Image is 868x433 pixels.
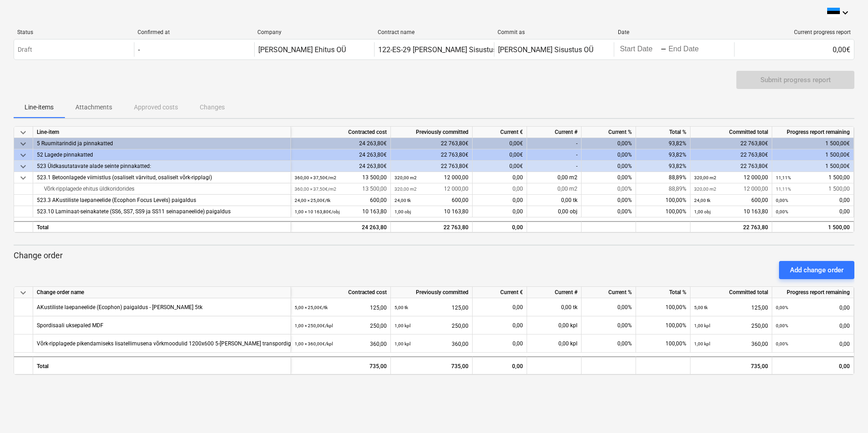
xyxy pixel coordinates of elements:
[694,187,716,192] small: 320,00 m2
[395,316,469,335] div: 250,00
[776,222,850,233] div: 1 500,00
[772,356,854,374] div: 0,00
[473,149,527,161] div: 0,00€
[690,127,772,138] div: Committed total
[295,198,330,203] small: 24,00 × 25,00€ / tk
[694,335,768,353] div: 360,00
[527,127,582,138] div: Current #
[295,195,387,206] div: 600,00
[18,127,29,138] span: keyboard_arrow_down
[291,138,391,149] div: 24 263,80€
[138,45,140,54] div: -
[772,138,854,149] div: 1 500,00€
[37,172,287,183] div: 523.1 Betoonlagede viimistlus (osaliselt värvitud, osaliselt võrk-ripplagi)
[473,221,527,232] div: 0,00
[473,138,527,149] div: 0,00€
[295,316,387,335] div: 250,00
[295,298,387,317] div: 125,00
[476,335,523,353] div: 0,00
[473,183,527,195] div: 0,00
[295,222,387,233] div: 24 263,80
[395,206,469,217] div: 10 163,80
[636,287,690,298] div: Total %
[772,161,854,172] div: 1 500,00€
[636,206,690,217] div: 100,00%
[690,356,772,374] div: 735,00
[840,7,851,18] i: keyboard_arrow_down
[582,298,636,316] div: 0,00%
[395,175,417,180] small: 320,00 m2
[257,29,370,35] div: Company
[395,335,469,353] div: 360,00
[636,298,690,316] div: 100,00%
[527,316,582,335] div: 0,00 kpl
[772,287,854,298] div: Progress report remaining
[582,335,636,353] div: 0,00%
[582,161,636,172] div: 0,00%
[291,161,391,172] div: 24 263,80€
[527,183,582,195] div: 0,00 m2
[694,316,768,335] div: 250,00
[527,138,582,149] div: -
[694,298,768,317] div: 125,00
[37,335,294,352] div: Võrk-ripplagede pikendamiseks lisatellimusena võrkmoodulid 1200x600 5-tk koos transpordiga
[391,149,473,161] div: 22 763,80€
[694,195,768,206] div: 600,00
[14,250,854,261] p: Change order
[776,305,788,310] small: 0,00%
[18,150,29,161] span: keyboard_arrow_down
[395,323,410,328] small: 1,00 kpl
[258,45,346,54] div: [PERSON_NAME] Ehitus OÜ
[18,45,32,54] p: Draft
[33,221,291,232] div: Total
[776,183,850,195] div: 1 500,00
[291,356,391,374] div: 735,00
[776,198,788,203] small: 0,00%
[776,172,850,183] div: 1 500,00
[395,183,469,195] div: 12 000,00
[694,183,768,195] div: 12 000,00
[391,287,473,298] div: Previously committed
[527,195,582,206] div: 0,00 tk
[618,43,661,56] input: Start Date
[527,149,582,161] div: -
[476,298,523,316] div: 0,00
[295,341,333,346] small: 1,00 × 360,00€ / kpl
[18,138,29,149] span: keyboard_arrow_down
[395,209,411,214] small: 1,00 obj
[582,195,636,206] div: 0,00%
[498,29,611,35] div: Commit as
[527,161,582,172] div: -
[527,206,582,217] div: 0,00 obj
[295,335,387,353] div: 360,00
[694,305,708,310] small: 5,00 tk
[37,195,287,206] div: 523.3 AKustiliste laepaneelide (Ecophon Focus Levels) paigaldus
[636,316,690,335] div: 100,00%
[378,45,508,54] div: 122-ES-29 [PERSON_NAME] Sisustus OÜ
[636,183,690,195] div: 88,89%
[395,195,469,206] div: 600,00
[37,206,287,217] div: 523.10 Laminaat-seinakatete (SS6, SS7, SS9 ja SS11 seinapaneelide) paigaldus
[75,103,112,112] p: Attachments
[291,127,391,138] div: Contracted cost
[291,287,391,298] div: Contracted cost
[582,172,636,183] div: 0,00%
[527,287,582,298] div: Current #
[395,198,411,203] small: 24,00 tk
[734,42,854,57] div: 0,00€
[25,103,54,112] p: Line-items
[18,161,29,172] span: keyboard_arrow_down
[295,206,387,217] div: 10 163,80
[391,127,473,138] div: Previously committed
[776,187,791,192] small: 11,11%
[779,261,854,279] button: Add change order
[33,356,291,374] div: Total
[776,195,850,206] div: 0,00
[295,175,336,180] small: 360,00 × 37,50€ / m2
[776,206,850,217] div: 0,00
[690,221,772,232] div: 22 763,80
[776,175,791,180] small: 11,11%
[37,138,287,149] div: 5 Ruumitarindid ja pinnakatted
[473,287,527,298] div: Current €
[582,287,636,298] div: Current %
